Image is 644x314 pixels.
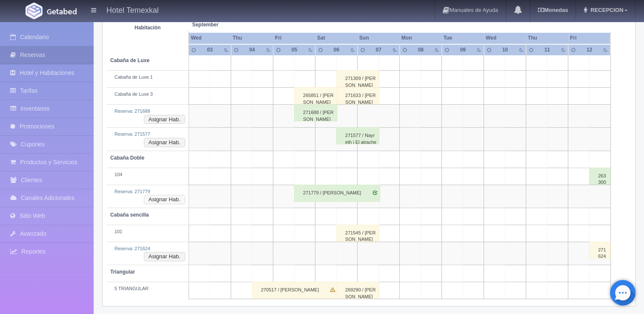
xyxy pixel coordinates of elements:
[192,21,270,29] span: September
[538,7,568,13] b: Monedas
[26,3,43,19] img: Getabed
[231,32,273,44] th: Thu
[336,70,379,87] div: 271309 / [PERSON_NAME]
[336,87,379,104] div: 271633 / [PERSON_NAME]
[336,127,379,144] div: 271577 / Nayreth j El atrache
[110,228,185,235] div: 101
[541,46,554,53] div: 11
[110,91,185,98] div: Cabaña de Luxe 3
[499,46,512,53] div: 10
[336,282,379,299] div: 269290 / [PERSON_NAME]
[114,131,150,137] a: Reserva: 271577
[589,242,610,259] div: 271624 / [PERSON_NAME] [PERSON_NAME]
[144,115,185,124] button: Asignar Hab.
[315,32,358,44] th: Sat
[273,32,315,44] th: Fri
[588,7,623,13] span: RECEPCION
[294,185,380,202] div: 271779 / [PERSON_NAME]
[110,212,149,218] b: Cabaña sencilla
[114,108,150,114] a: Reserva: 271688
[336,225,379,242] div: 271545 / [PERSON_NAME]
[144,138,185,147] button: Asignar Hab.
[110,155,144,161] b: Cabaña Doble
[294,104,337,121] div: 271688 / [PERSON_NAME] [PERSON_NAME]
[110,269,135,275] b: Triangular
[358,32,400,44] th: Sun
[203,46,216,53] div: 03
[330,46,343,53] div: 06
[114,246,150,251] a: Reserva: 271624
[372,46,385,53] div: 07
[589,168,610,185] div: 263300 / [PERSON_NAME]
[110,57,149,63] b: Cabaña de Luxe
[106,4,159,15] h4: Hotel Temexkal
[400,32,442,44] th: Mon
[568,32,610,44] th: Fri
[110,285,185,292] div: 5 TRIANGULAR
[288,46,301,53] div: 05
[442,32,484,44] th: Tue
[294,87,337,104] div: 265851 / [PERSON_NAME]
[135,24,160,30] strong: Habitación
[484,32,526,44] th: Wed
[47,8,77,14] img: Getabed
[415,46,427,53] div: 08
[583,46,596,53] div: 12
[526,32,568,44] th: Thu
[110,74,185,81] div: Cabaña de Luxe 1
[144,252,185,261] button: Asignar Hab.
[189,32,231,44] th: Wed
[252,282,338,299] div: 270517 / [PERSON_NAME]
[144,195,185,204] button: Asignar Hab.
[246,46,258,53] div: 04
[110,171,185,178] div: 104
[457,46,469,53] div: 09
[114,189,150,194] a: Reserva: 271779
